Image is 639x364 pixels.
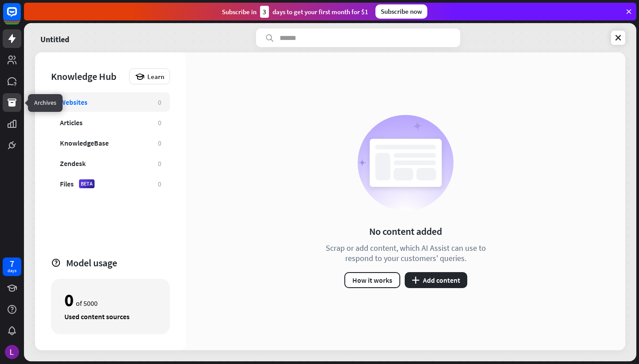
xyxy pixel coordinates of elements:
div: Model usage [66,257,170,269]
div: Knowledge Hub [51,70,125,83]
div: 0 [64,293,74,308]
div: BETA [79,179,95,188]
div: Zendesk [60,159,86,168]
div: Used content sources [64,312,157,321]
div: of 5000 [64,293,157,308]
div: 0 [158,159,161,168]
button: plusAdd content [405,272,467,288]
div: 0 [158,98,161,107]
div: Articles [60,118,83,127]
button: Open LiveChat chat widget [7,4,34,30]
div: Subscribe now [375,4,427,19]
div: 0 [158,180,161,188]
div: No content added [369,225,442,237]
div: Files [60,179,74,188]
span: Learn [147,72,164,81]
div: KnowledgeBase [60,138,109,147]
div: 3 [260,6,269,18]
button: How it works [344,272,400,288]
i: plus [412,277,419,284]
div: days [8,268,16,274]
div: Websites [60,98,87,107]
div: Scrap or add content, which AI Assist can use to respond to your customers' queries. [315,243,497,263]
div: Subscribe in days to get your first month for $1 [222,6,368,18]
a: 7 days [3,257,21,276]
div: 7 [10,260,14,268]
div: 0 [158,139,161,147]
a: Untitled [40,28,69,47]
div: 0 [158,119,161,127]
